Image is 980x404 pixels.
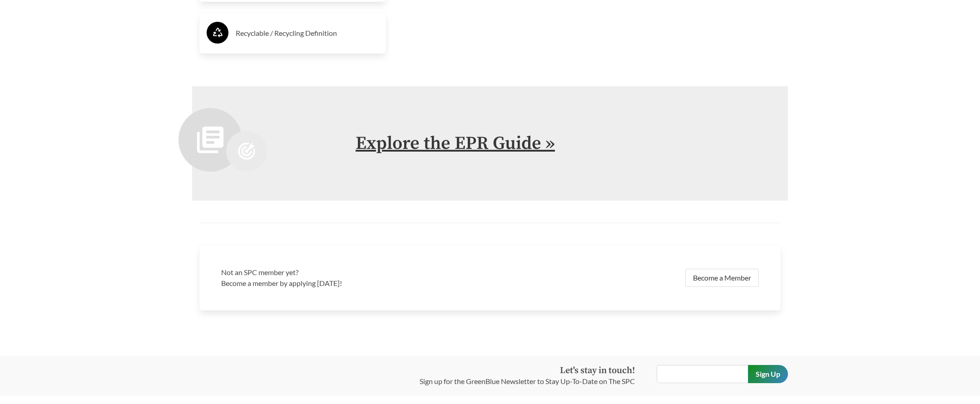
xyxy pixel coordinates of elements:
input: Sign Up [748,365,788,383]
p: Become a member by applying [DATE]! [221,278,485,289]
a: Become a Member [685,269,759,287]
h3: Not an SPC member yet? [221,267,485,278]
a: Explore the EPR Guide » [356,132,555,155]
strong: Let's stay in touch! [560,365,635,376]
h3: Recyclable / Recycling Definition [236,26,379,40]
p: Sign up for the GreenBlue Newsletter to Stay Up-To-Date on The SPC [420,376,635,387]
